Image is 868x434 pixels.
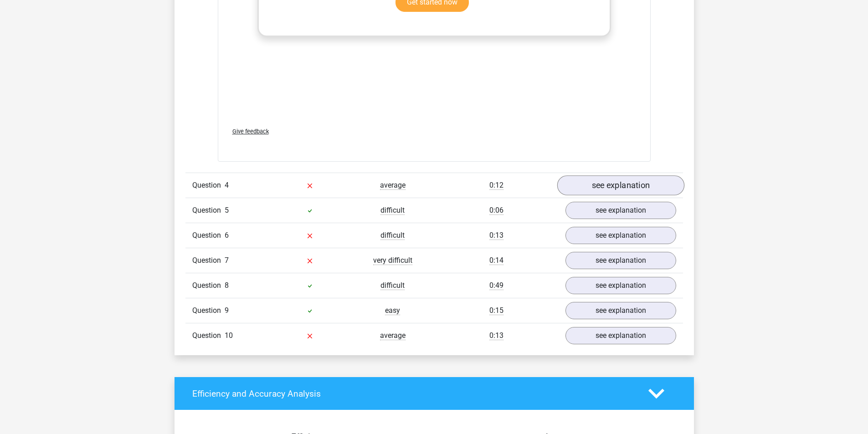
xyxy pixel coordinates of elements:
span: average [380,181,406,190]
a: see explanation [565,277,676,294]
span: difficult [380,231,405,240]
a: see explanation [565,327,676,344]
h4: Efficiency and Accuracy Analysis [192,388,635,399]
span: Question [192,205,225,216]
span: 0:13 [489,231,503,240]
span: Question [192,305,225,316]
span: 0:49 [489,281,503,290]
span: 0:12 [489,181,503,190]
span: 0:06 [489,206,503,215]
span: 0:15 [489,306,503,315]
span: easy [385,306,400,315]
span: 8 [225,281,229,290]
span: Question [192,230,225,241]
span: 5 [225,206,229,214]
span: Question [192,280,225,291]
span: average [380,331,406,340]
a: see explanation [565,252,676,269]
a: see explanation [557,176,684,196]
span: 6 [225,231,229,240]
a: see explanation [565,302,676,319]
span: Question [192,330,225,341]
span: Give feedback [232,128,269,135]
span: 9 [225,306,229,315]
span: 10 [225,331,233,340]
span: Question [192,255,225,266]
span: 0:14 [489,256,503,265]
span: very difficult [373,256,412,265]
a: see explanation [565,202,676,219]
a: see explanation [565,227,676,244]
span: Question [192,180,225,191]
span: 7 [225,256,229,265]
span: 4 [225,181,229,189]
span: 0:13 [489,331,503,340]
span: difficult [380,281,405,290]
span: difficult [380,206,405,215]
